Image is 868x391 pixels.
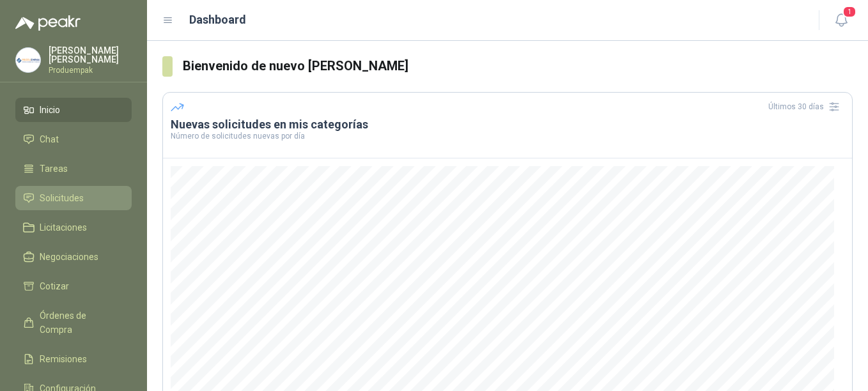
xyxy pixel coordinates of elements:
[40,250,98,264] span: Negociaciones
[189,11,246,29] h1: Dashboard
[49,66,132,74] p: Produempak
[15,186,132,210] a: Solicitudes
[183,56,853,76] h3: Bienvenido de nuevo [PERSON_NAME]
[15,215,132,240] a: Licitaciones
[15,98,132,122] a: Inicio
[40,191,84,205] span: Solicitudes
[40,220,87,234] span: Licitaciones
[15,303,132,342] a: Órdenes de Compra
[49,46,132,64] p: [PERSON_NAME] [PERSON_NAME]
[15,15,81,31] img: Logo peakr
[40,352,87,366] span: Remisiones
[40,132,59,146] span: Chat
[40,103,60,117] span: Inicio
[15,127,132,151] a: Chat
[16,48,40,72] img: Company Logo
[768,96,844,117] div: Últimos 30 días
[171,132,844,140] p: Número de solicitudes nuevas por día
[171,117,844,132] h3: Nuevas solicitudes en mis categorías
[40,279,69,293] span: Cotizar
[40,309,120,337] span: Órdenes de Compra
[842,6,856,18] span: 1
[15,157,132,181] a: Tareas
[15,245,132,269] a: Negociaciones
[830,9,853,32] button: 1
[15,274,132,298] a: Cotizar
[15,347,132,371] a: Remisiones
[40,162,68,176] span: Tareas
